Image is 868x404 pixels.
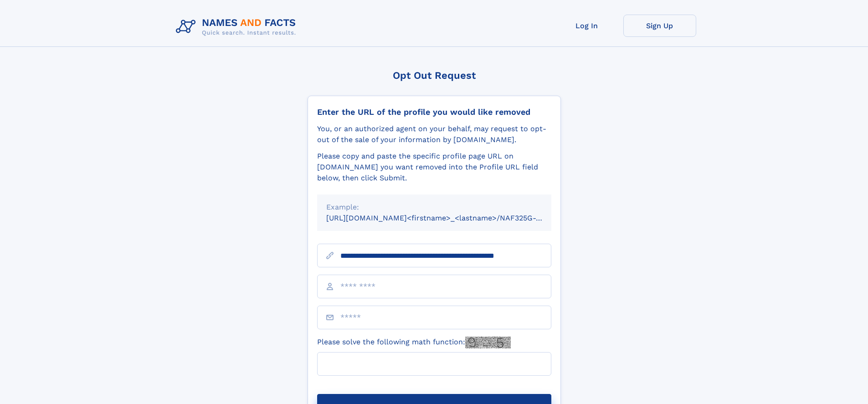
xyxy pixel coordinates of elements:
div: Please copy and paste the specific profile page URL on [DOMAIN_NAME] you want removed into the Pr... [317,151,551,184]
a: Sign Up [623,15,696,37]
div: Opt Out Request [308,70,561,81]
img: Logo Names and Facts [172,15,303,39]
a: Log In [550,15,623,37]
small: [URL][DOMAIN_NAME]<firstname>_<lastname>/NAF325G-xxxxxxxx [326,214,569,222]
label: Please solve the following math function: [317,337,511,348]
div: Enter the URL of the profile you would like removed [317,107,551,117]
div: You, or an authorized agent on your behalf, may request to opt-out of the sale of your informatio... [317,123,551,145]
div: Example: [326,202,542,213]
